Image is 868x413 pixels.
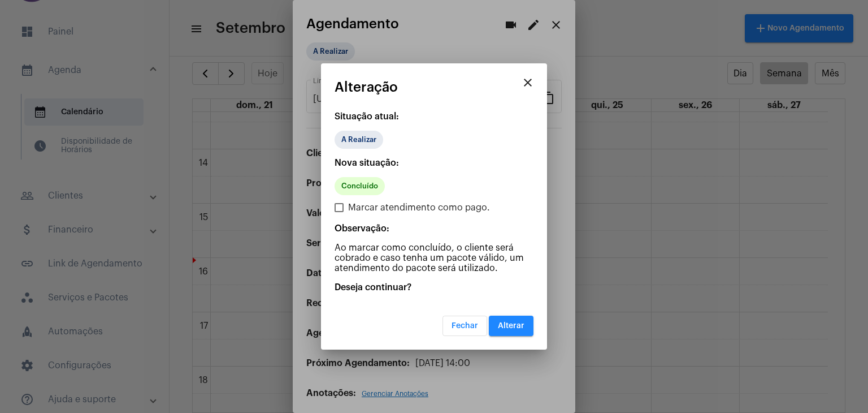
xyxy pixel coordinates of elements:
[335,131,383,149] mat-chip: A Realizar
[489,316,533,336] button: Alterar
[335,177,385,195] mat-chip: Concluído
[335,158,533,168] p: Nova situação:
[521,76,535,89] mat-icon: close
[335,80,398,94] span: Alteração
[498,322,524,330] span: Alterar
[335,243,533,273] p: Ao marcar como concluído, o cliente será cobrado e caso tenha um pacote válido, um atendimento do...
[335,111,533,122] p: Situação atual:
[442,316,487,336] button: Fechar
[335,223,533,234] p: Observação:
[335,282,533,292] p: Deseja continuar?
[348,201,490,214] span: Marcar atendimento como pago.
[452,322,478,330] span: Fechar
